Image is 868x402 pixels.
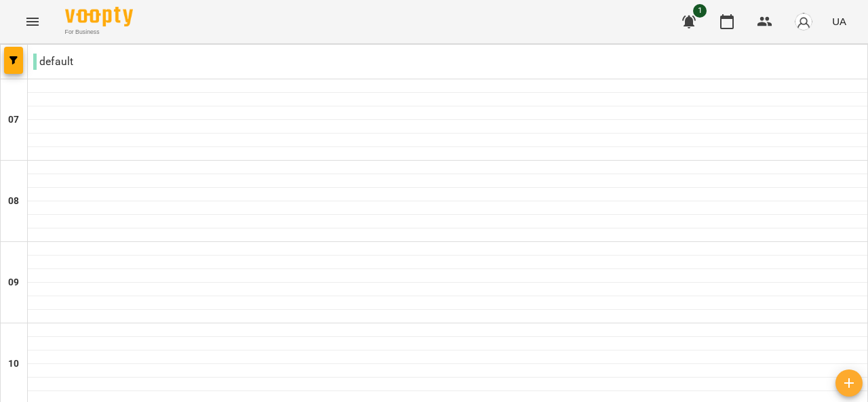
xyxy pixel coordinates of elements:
img: Voopty Logo [65,7,133,26]
h6: 10 [8,357,19,371]
h6: 09 [8,275,19,290]
button: UA [827,9,852,34]
h6: 08 [8,194,19,209]
span: UA [832,14,846,28]
span: For Business [65,28,133,37]
span: 1 [693,4,707,18]
button: Menu [16,5,49,38]
h6: 07 [8,113,19,127]
button: Створити урок [835,369,863,397]
p: default [33,54,73,70]
img: avatar_s.png [794,12,813,31]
